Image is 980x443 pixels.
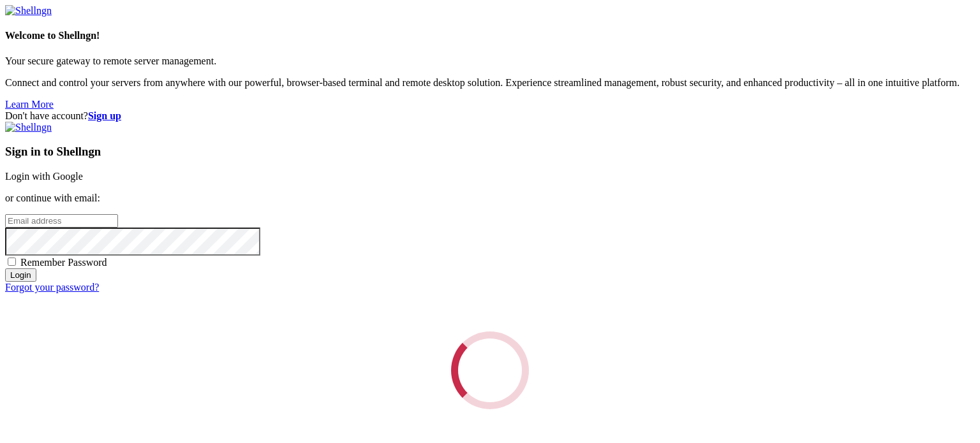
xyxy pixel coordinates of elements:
img: Shellngn [5,5,52,17]
a: Sign up [88,110,121,121]
p: or continue with email: [5,192,975,204]
h3: Sign in to Shellngn [5,145,975,159]
span: Remember Password [20,257,107,268]
a: Learn More [5,99,54,110]
div: Loading... [451,331,529,409]
a: Login with Google [5,171,83,182]
p: Connect and control your servers from anywhere with our powerful, browser-based terminal and remo... [5,77,975,89]
a: Forgot your password? [5,282,99,293]
input: Remember Password [8,258,16,266]
input: Email address [5,214,118,228]
input: Login [5,268,36,282]
h4: Welcome to Shellngn! [5,30,975,41]
img: Shellngn [5,122,52,133]
p: Your secure gateway to remote server management. [5,55,975,67]
div: Don't have account? [5,110,975,122]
